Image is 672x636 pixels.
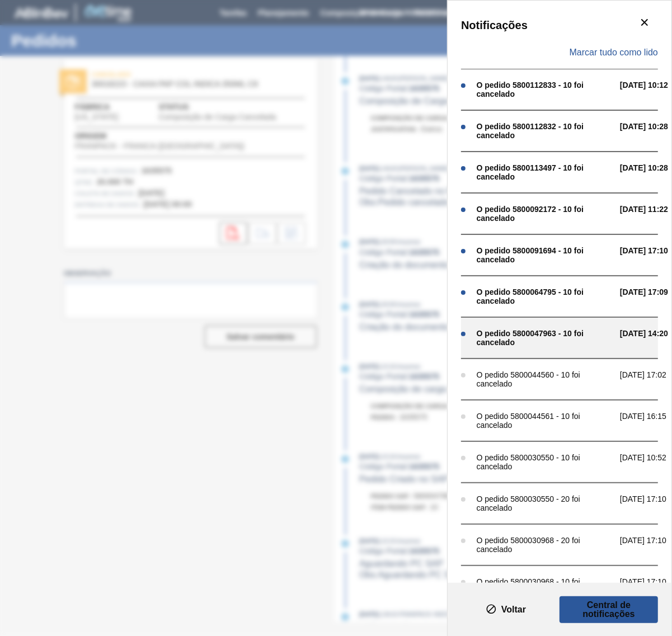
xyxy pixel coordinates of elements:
[477,81,614,98] div: O pedido 5800112833 - 10 foi cancelado
[620,412,669,430] span: [DATE] 16:15
[620,453,669,471] span: [DATE] 10:52
[620,122,669,140] span: [DATE] 10:28
[477,205,614,223] div: O pedido 5800092172 - 10 foi cancelado
[620,494,669,512] span: [DATE] 17:10
[620,163,669,181] span: [DATE] 10:28
[477,453,614,471] div: O pedido 5800030550 - 10 foi cancelado
[620,246,669,264] span: [DATE] 17:10
[620,577,669,595] span: [DATE] 17:10
[477,536,614,554] div: O pedido 5800030968 - 20 foi cancelado
[477,370,614,388] div: O pedido 5800044560 - 10 foi cancelado
[477,494,614,512] div: O pedido 5800030550 - 20 foi cancelado
[620,81,669,98] span: [DATE] 10:12
[477,288,614,305] div: O pedido 5800064795 - 10 foi cancelado
[477,122,614,140] div: O pedido 5800112832 - 10 foi cancelado
[620,288,669,305] span: [DATE] 17:09
[570,48,658,57] font: Marcar tudo como lido
[477,412,614,430] div: O pedido 5800044561 - 10 foi cancelado
[620,205,669,223] span: [DATE] 11:22
[620,536,669,554] span: [DATE] 17:10
[477,329,614,347] div: O pedido 5800047963 - 10 foi cancelado
[620,370,669,388] span: [DATE] 17:02
[620,329,669,347] span: [DATE] 14:20
[477,577,614,595] div: O pedido 5800030968 - 10 foi cancelado
[477,246,614,264] div: O pedido 5800091694 - 10 foi cancelado
[477,163,614,181] div: O pedido 5800113497 - 10 foi cancelado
